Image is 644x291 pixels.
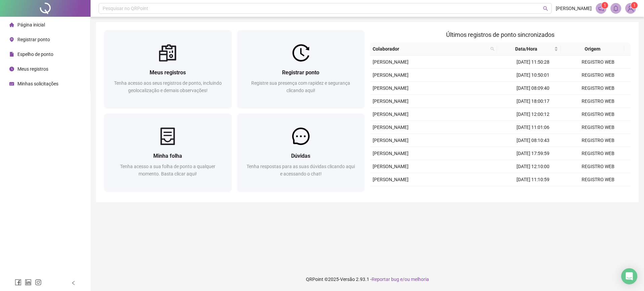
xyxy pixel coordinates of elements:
span: [PERSON_NAME] [373,125,409,130]
td: REGISTRO WEB [566,173,631,186]
span: Tenha respostas para as suas dúvidas clicando aqui e acessando o chat! [247,164,355,176]
td: REGISTRO WEB [566,69,631,82]
a: Registrar pontoRegistre sua presença com rapidez e segurança clicando aqui! [237,30,365,108]
span: environment [9,37,14,42]
td: REGISTRO WEB [566,186,631,199]
td: [DATE] 17:59:59 [500,147,566,160]
span: [PERSON_NAME] [373,177,409,182]
span: [PERSON_NAME] [373,151,409,156]
a: DúvidasTenha respostas para as suas dúvidas clicando aqui e acessando o chat! [237,114,365,192]
td: REGISTRO WEB [566,82,631,95]
span: linkedin [25,279,32,286]
span: file [9,52,14,57]
th: Data/Hora [497,43,561,56]
span: Espelho de ponto [17,52,53,57]
span: [PERSON_NAME] [373,164,409,169]
td: [DATE] 12:00:12 [500,108,566,121]
td: [DATE] 08:16:24 [500,186,566,199]
span: Colaborador [373,45,488,53]
span: [PERSON_NAME] [373,85,409,91]
td: [DATE] 12:10:00 [500,160,566,173]
span: Registrar ponto [282,69,319,76]
img: 82100 [626,3,636,13]
span: 1 [633,3,636,8]
td: [DATE] 11:50:28 [500,56,566,69]
span: left [71,281,76,285]
span: [PERSON_NAME] [556,5,592,12]
span: Últimos registros de ponto sincronizados [446,31,554,38]
sup: Atualize o seu contato no menu Meus Dados [631,2,638,9]
span: search [489,44,496,54]
span: Meus registros [150,69,186,76]
span: search [543,6,548,11]
span: Meus registros [17,66,48,72]
td: REGISTRO WEB [566,134,631,147]
td: [DATE] 11:10:59 [500,173,566,186]
span: search [490,47,494,51]
span: [PERSON_NAME] [373,138,409,143]
span: Minhas solicitações [17,81,58,86]
span: Registre sua presença com rapidez e segurança clicando aqui! [251,80,350,93]
span: Tenha acesso aos seus registros de ponto, incluindo geolocalização e demais observações! [114,80,222,93]
span: Tenha acesso a sua folha de ponto a qualquer momento. Basta clicar aqui! [120,164,215,176]
td: [DATE] 08:09:40 [500,82,566,95]
span: Versão [340,277,355,282]
td: [DATE] 08:10:43 [500,134,566,147]
td: REGISTRO WEB [566,56,631,69]
span: home [9,22,14,27]
span: [PERSON_NAME] [373,59,409,65]
a: Meus registrosTenha acesso aos seus registros de ponto, incluindo geolocalização e demais observa... [104,30,232,108]
span: 1 [604,3,606,8]
span: Reportar bug e/ou melhoria [372,277,429,282]
span: Dúvidas [291,153,310,159]
span: notification [598,5,604,11]
th: Origem [561,43,625,56]
span: schedule [9,81,14,86]
span: [PERSON_NAME] [373,112,409,117]
sup: 1 [601,2,608,9]
span: Página inicial [17,22,45,27]
td: REGISTRO WEB [566,108,631,121]
td: [DATE] 11:01:06 [500,121,566,134]
span: Minha folha [153,153,182,159]
span: facebook [15,279,21,286]
td: REGISTRO WEB [566,160,631,173]
div: Open Intercom Messenger [621,268,637,284]
td: REGISTRO WEB [566,95,631,108]
span: instagram [35,279,42,286]
a: Minha folhaTenha acesso a sua folha de ponto a qualquer momento. Basta clicar aqui! [104,114,232,192]
span: bell [613,5,619,11]
td: [DATE] 18:00:17 [500,95,566,108]
span: [PERSON_NAME] [373,72,409,78]
span: clock-circle [9,67,14,71]
td: [DATE] 10:50:01 [500,69,566,82]
td: REGISTRO WEB [566,121,631,134]
footer: QRPoint © 2025 - 2.93.1 - [91,268,644,291]
span: Data/Hora [500,45,553,53]
span: [PERSON_NAME] [373,98,409,104]
span: Registrar ponto [17,37,50,42]
td: REGISTRO WEB [566,147,631,160]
